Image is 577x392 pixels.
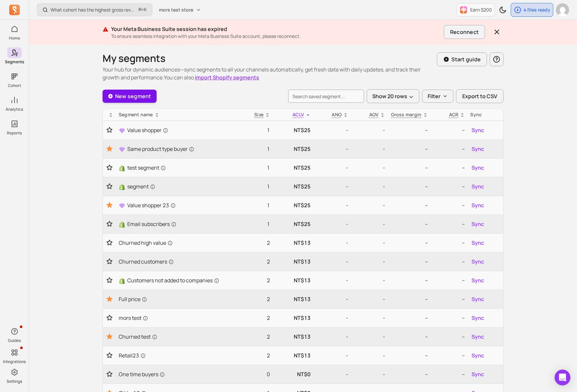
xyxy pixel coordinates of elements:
[106,127,113,133] button: Toggle favorite
[353,239,385,247] p: -
[144,7,147,13] kbd: K
[316,276,348,284] p: -
[254,111,263,118] span: Size
[428,92,440,100] p: Filter
[390,164,428,172] p: --
[127,182,155,190] span: segment
[239,201,270,209] p: 1
[239,351,270,359] p: 2
[8,83,21,88] p: Cohort
[316,351,348,359] p: -
[111,33,441,40] p: To ensure seamless integration with your Meta Business Suite account, please reconnect.
[275,126,311,134] p: NT$25
[422,90,453,103] button: Filter
[111,25,441,33] p: Your Meta Business Suite session has expired
[451,55,481,63] p: Start guide
[470,294,485,304] button: Sync
[471,182,484,190] span: Sync
[471,351,484,359] span: Sync
[106,352,113,359] button: Toggle favorite
[471,258,484,266] span: Sync
[471,201,484,209] span: Sync
[119,314,233,322] a: mors test
[119,182,233,190] a: Shopifysegment
[119,239,173,247] span: Churned high value
[433,258,465,266] p: --
[3,359,26,364] p: Integrations
[511,3,553,17] button: 4 files ready
[239,314,270,322] p: 2
[6,107,23,112] p: Analytics
[119,258,233,266] a: Churned customers
[239,333,270,341] p: 2
[127,126,168,134] span: Value shopper
[471,314,484,322] span: Sync
[556,3,569,16] img: avatar
[470,219,485,229] button: Sync
[119,370,165,378] span: One time buyers
[456,89,503,103] button: Export to CSV
[275,370,311,378] p: NT$0
[433,220,465,228] p: --
[470,331,485,342] button: Sync
[119,201,233,209] a: Value shopper 23
[119,111,233,118] div: Segment name
[119,126,233,134] a: Value shopper
[106,183,113,190] button: Toggle favorite
[316,145,348,153] p: -
[433,145,465,153] p: --
[433,276,465,284] p: --
[127,164,166,172] span: test segment
[433,164,465,172] p: --
[164,74,259,81] span: You can also
[391,111,422,118] p: Gross margin
[353,258,385,266] p: -
[50,7,136,13] p: What cohort has the highest gross revenue over time?
[470,111,501,118] div: Sync
[433,333,465,341] p: --
[369,111,379,118] p: AOV
[7,379,22,384] p: Settings
[471,333,484,341] span: Sync
[195,74,259,81] a: import Shopify segments
[353,351,385,359] p: -
[138,6,142,14] kbd: ⌘
[275,220,311,228] p: NT$25
[316,182,348,190] p: -
[496,3,509,16] button: Toggle dark mode
[119,351,233,359] a: Retail23
[555,370,570,385] div: Open Intercom Messenger
[390,314,428,322] p: --
[239,370,270,378] p: 0
[127,276,219,284] span: Customers not added to companies
[353,314,385,322] p: -
[433,314,465,322] p: --
[106,333,113,341] button: Toggle favorite
[433,201,465,209] p: --
[316,370,348,378] p: -
[471,370,484,378] span: Sync
[275,258,311,266] p: NT$13
[470,238,485,248] button: Sync
[390,351,428,359] p: --
[433,370,465,378] p: --
[7,325,22,345] button: Guides
[106,239,113,246] button: Toggle favorite
[471,295,484,303] span: Sync
[353,276,385,284] p: -
[119,314,148,322] span: mors test
[239,295,270,303] p: 2
[239,164,270,172] p: 1
[316,258,348,266] p: -
[470,369,485,379] button: Sync
[159,7,193,13] span: mors test store
[106,164,113,171] button: Toggle favorite
[155,4,205,16] button: mors test store
[433,351,465,359] p: --
[119,278,125,284] img: Shopify
[275,239,311,247] p: NT$13
[433,239,465,247] p: --
[119,333,233,341] a: Churned test
[390,145,428,153] p: --
[433,126,465,134] p: --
